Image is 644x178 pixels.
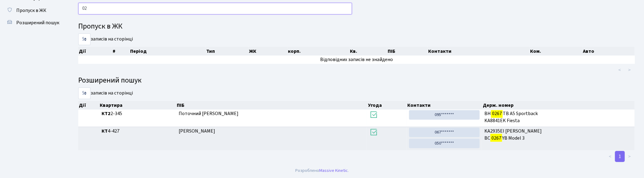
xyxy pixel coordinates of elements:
th: Період [130,47,206,56]
select: записів на сторінці [78,33,91,45]
th: Тип [206,47,248,56]
th: Контакти [428,47,530,56]
mark: 0267 [491,134,502,142]
span: Пропуск в ЖК [16,7,46,14]
input: Пошук [78,3,352,14]
th: ЖК [249,47,287,56]
a: Розширений пошук [3,17,64,29]
th: Держ. номер [483,101,635,110]
a: Massive Kinetic [319,167,348,174]
span: [PERSON_NAME] [179,128,215,134]
div: Розроблено . [295,167,349,174]
span: Поточний [PERSON_NAME] [179,110,239,117]
label: записів на сторінці [78,87,133,99]
th: Авто [583,47,635,56]
th: Дії [78,101,99,110]
th: Квартира [99,101,176,110]
span: 4-427 [102,128,174,135]
a: Пропуск в ЖК [3,4,64,17]
th: ПІБ [176,101,367,110]
th: ПІБ [387,47,428,56]
span: KA2935EI [PERSON_NAME] ВС YB Model 3 [485,128,632,142]
th: корп. [287,47,349,56]
b: КТ [102,128,108,134]
h4: Пропуск в ЖК [78,22,635,31]
th: Кв. [349,47,387,56]
h4: Розширений пошук [78,76,635,85]
span: Розширений пошук [16,19,59,26]
th: Угода [367,101,407,110]
span: 2-345 [102,110,174,117]
th: Дії [78,47,112,56]
label: записів на сторінці [78,33,133,45]
span: ВН ТВ A5 Sportback KA8841EK Fiesta [485,110,632,124]
th: Ком. [530,47,583,56]
a: 1 [615,151,625,162]
th: # [112,47,129,56]
b: КТ2 [102,110,111,117]
th: Контакти [407,101,482,110]
select: записів на сторінці [78,87,91,99]
td: Відповідних записів не знайдено [78,56,635,64]
mark: 0267 [491,109,503,118]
